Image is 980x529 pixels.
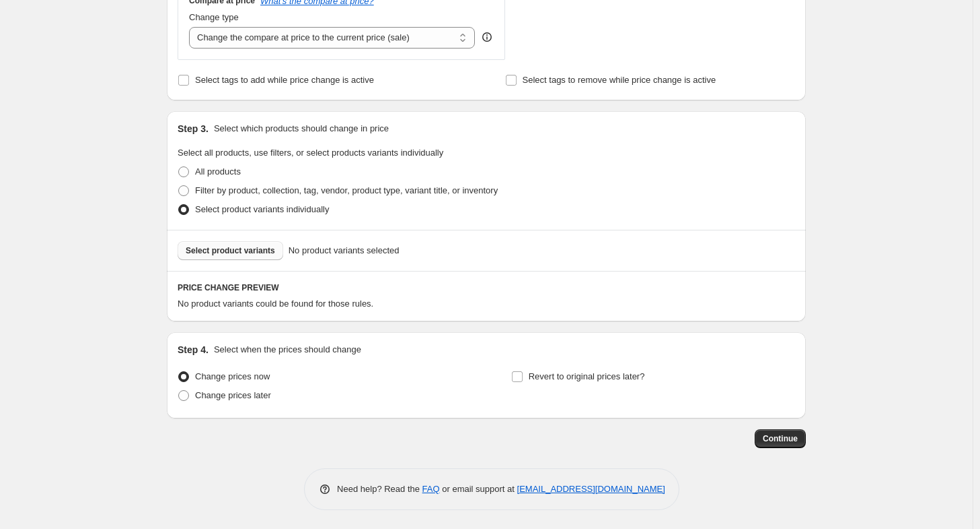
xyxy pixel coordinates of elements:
span: Filter by product, collection, tag, vendor, product type, variant title, or inventory [195,185,498,195]
span: Continue [763,433,798,444]
span: No product variants could be found for those rules. [178,299,373,309]
button: Continue [755,429,806,448]
p: Select when the prices should change [214,343,361,356]
span: Need help? Read the [337,484,422,494]
span: Revert to original prices later? [529,371,645,381]
p: Select which products should change in price [214,122,389,135]
div: help [480,30,494,44]
span: Change prices later [195,390,271,400]
button: Select product variants [178,241,283,260]
span: Select product variants [186,245,275,256]
span: No product variants selected [289,244,400,257]
span: Select tags to add while price change is active [195,75,374,85]
a: [EMAIL_ADDRESS][DOMAIN_NAME] [517,484,665,494]
a: FAQ [422,484,440,494]
span: All products [195,166,241,177]
h2: Step 4. [178,343,209,356]
span: Select tags to remove while price change is active [523,75,716,85]
h2: Step 3. [178,122,209,135]
span: Select all products, use filters, or select products variants individually [178,148,443,158]
h6: PRICE CHANGE PREVIEW [178,282,795,293]
span: Select product variants individually [195,204,329,214]
span: Change type [189,12,239,22]
span: or email support at [440,484,517,494]
span: Change prices now [195,371,270,381]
